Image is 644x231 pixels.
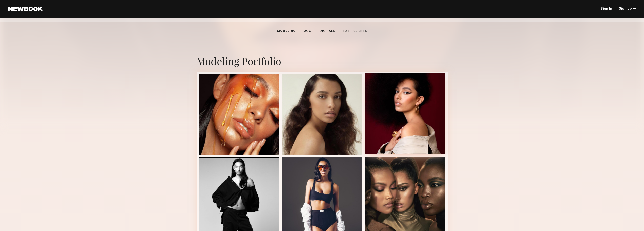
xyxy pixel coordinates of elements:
[341,29,369,33] a: Past Clients
[619,7,636,11] div: Sign Up
[600,7,612,11] a: Sign In
[275,29,298,33] a: Modeling
[302,29,314,33] a: UGC
[197,54,448,68] div: Modeling Portfolio
[318,29,337,33] a: Digitals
